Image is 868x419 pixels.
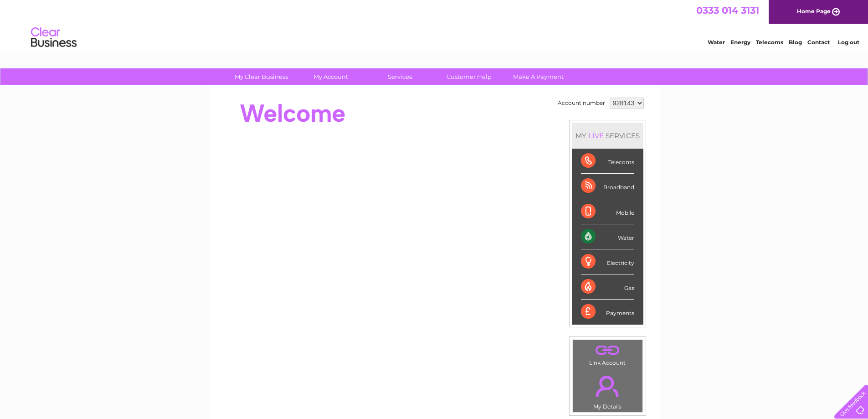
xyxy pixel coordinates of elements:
[572,340,643,368] td: Link Account
[708,39,725,46] a: Water
[730,39,750,46] a: Energy
[581,274,634,300] div: Gas
[431,68,507,85] a: Customer Help
[581,149,634,174] div: Telecoms
[219,5,650,44] div: Clear Business is a trading name of Verastar Limited (registered in [GEOGRAPHIC_DATA] No. 3667643...
[581,174,634,199] div: Broadband
[789,39,802,46] a: Blog
[581,249,634,274] div: Electricity
[224,68,299,85] a: My Clear Business
[581,224,634,249] div: Water
[807,39,830,46] a: Contact
[581,300,634,324] div: Payments
[696,5,759,16] a: 0333 014 3131
[575,370,640,402] a: .
[293,68,368,85] a: My Account
[31,24,77,52] img: logo.png
[572,368,643,413] td: My Details
[501,68,576,85] a: Make A Payment
[555,95,607,111] td: Account number
[581,199,634,224] div: Mobile
[756,39,783,46] a: Telecoms
[586,131,606,140] div: LIVE
[572,123,643,149] div: MY SERVICES
[575,342,640,358] a: .
[838,39,859,46] a: Log out
[362,68,437,85] a: Services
